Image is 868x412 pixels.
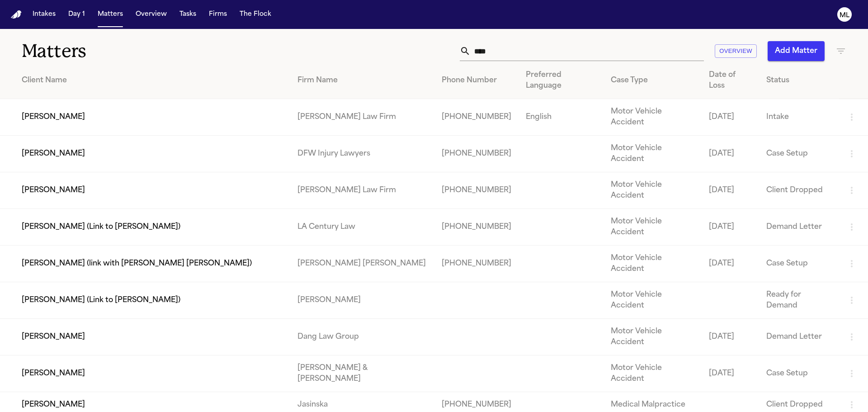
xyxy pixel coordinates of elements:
[22,40,262,62] h1: Matters
[290,319,434,355] td: Dang Law Group
[604,99,702,136] td: Motor Vehicle Accident
[759,246,839,282] td: Case Setup
[297,75,427,86] div: Firm Name
[176,6,200,23] button: Tasks
[29,6,59,23] button: Intakes
[759,136,839,172] td: Case Setup
[768,41,825,61] button: Add Matter
[604,282,702,319] td: Motor Vehicle Accident
[702,99,759,136] td: [DATE]
[434,172,519,209] td: [PHONE_NUMBER]
[604,136,702,172] td: Motor Vehicle Accident
[290,282,434,319] td: [PERSON_NAME]
[702,355,759,392] td: [DATE]
[434,246,519,282] td: [PHONE_NUMBER]
[604,172,702,209] td: Motor Vehicle Accident
[519,99,604,136] td: English
[132,6,170,23] button: Overview
[759,99,839,136] td: Intake
[290,136,434,172] td: DFW Injury Lawyers
[759,319,839,355] td: Demand Letter
[759,282,839,319] td: Ready for Demand
[702,246,759,282] td: [DATE]
[290,355,434,392] td: [PERSON_NAME] & [PERSON_NAME]
[759,172,839,209] td: Client Dropped
[94,6,127,23] button: Matters
[702,136,759,172] td: [DATE]
[290,172,434,209] td: [PERSON_NAME] Law Firm
[715,44,757,58] button: Overview
[290,99,434,136] td: [PERSON_NAME] Law Firm
[434,209,519,246] td: [PHONE_NUMBER]
[526,70,596,91] div: Preferred Language
[65,6,89,23] button: Day 1
[702,319,759,355] td: [DATE]
[434,99,519,136] td: [PHONE_NUMBER]
[604,246,702,282] td: Motor Vehicle Accident
[709,70,752,91] div: Date of Loss
[759,355,839,392] td: Case Setup
[236,6,275,23] button: The Flock
[442,75,511,86] div: Phone Number
[604,319,702,355] td: Motor Vehicle Accident
[290,209,434,246] td: LA Century Law
[604,209,702,246] td: Motor Vehicle Accident
[11,10,22,19] a: Home
[702,172,759,209] td: [DATE]
[11,10,22,19] img: Finch Logo
[611,75,694,86] div: Case Type
[759,209,839,246] td: Demand Letter
[434,136,519,172] td: [PHONE_NUMBER]
[290,246,434,282] td: [PERSON_NAME] [PERSON_NAME]
[702,209,759,246] td: [DATE]
[205,6,231,23] button: Firms
[22,75,283,86] div: Client Name
[604,355,702,392] td: Motor Vehicle Accident
[766,75,832,86] div: Status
